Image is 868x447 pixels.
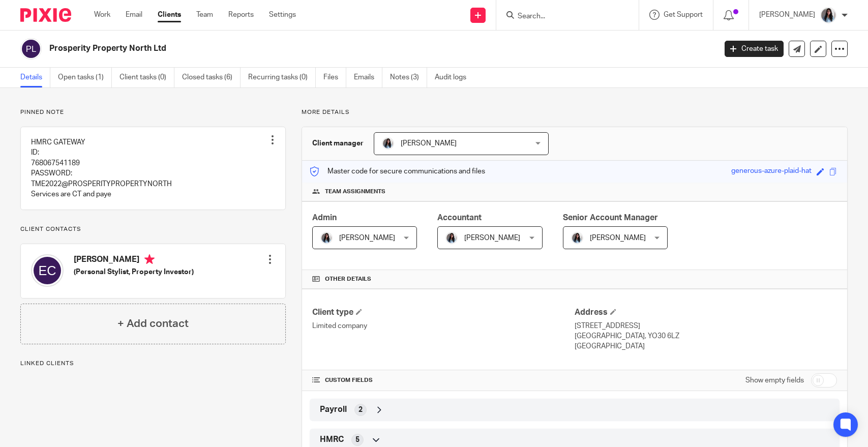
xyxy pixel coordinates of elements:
span: Team assignments [325,188,385,196]
p: More details [302,108,848,116]
img: 1653117891607.jpg [445,232,458,244]
p: Limited company [312,321,575,331]
a: Details [20,68,50,87]
h4: Client type [312,307,575,318]
span: 2 [358,405,363,415]
h2: Prosperity Property North Ltd [49,43,577,54]
a: Closed tasks (6) [182,68,241,87]
span: Get Support [664,11,703,18]
img: 1653117891607.jpg [571,232,583,244]
a: Settings [269,10,296,20]
p: [STREET_ADDRESS] [575,321,837,331]
a: Recurring tasks (0) [248,68,316,87]
a: Email [126,10,142,20]
img: 1653117891607.jpg [820,7,836,23]
span: Other details [325,275,371,283]
a: Files [323,68,346,87]
img: 1653117891607.jpg [382,137,394,150]
a: Audit logs [435,68,474,87]
img: svg%3E [20,38,42,59]
span: 5 [355,435,360,445]
a: Client tasks (0) [119,68,174,87]
p: [GEOGRAPHIC_DATA], YO30 6LZ [575,331,837,341]
img: 1653117891607.jpg [320,232,333,244]
h4: [PERSON_NAME] [74,254,194,267]
span: [PERSON_NAME] [464,234,520,242]
span: Senior Account Manager [563,214,658,222]
p: Client contacts [20,225,286,233]
span: [PERSON_NAME] [401,140,457,147]
a: Work [94,10,110,20]
img: svg%3E [31,254,64,287]
a: Emails [354,68,382,87]
a: Reports [228,10,254,20]
span: HMRC [320,434,344,445]
a: Open tasks (1) [58,68,112,87]
h3: Client manager [312,138,364,148]
p: Master code for secure communications and files [310,166,485,176]
p: [GEOGRAPHIC_DATA] [575,341,837,351]
p: Linked clients [20,360,286,368]
span: Accountant [437,214,482,222]
i: Primary [144,254,155,264]
p: Pinned note [20,108,286,116]
input: Search [517,12,608,21]
a: Clients [158,10,181,20]
h4: CUSTOM FIELDS [312,376,575,384]
span: [PERSON_NAME] [339,234,395,242]
div: generous-azure-plaid-hat [731,166,812,177]
span: [PERSON_NAME] [590,234,646,242]
h4: + Add contact [117,316,189,332]
span: Admin [312,214,337,222]
a: Create task [725,41,784,57]
a: Team [196,10,213,20]
img: Pixie [20,8,71,22]
a: Notes (3) [390,68,427,87]
p: [PERSON_NAME] [759,10,815,20]
h4: Address [575,307,837,318]
span: Payroll [320,404,347,415]
h5: (Personal Stylist, Property Investor) [74,267,194,277]
label: Show empty fields [745,375,804,385]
